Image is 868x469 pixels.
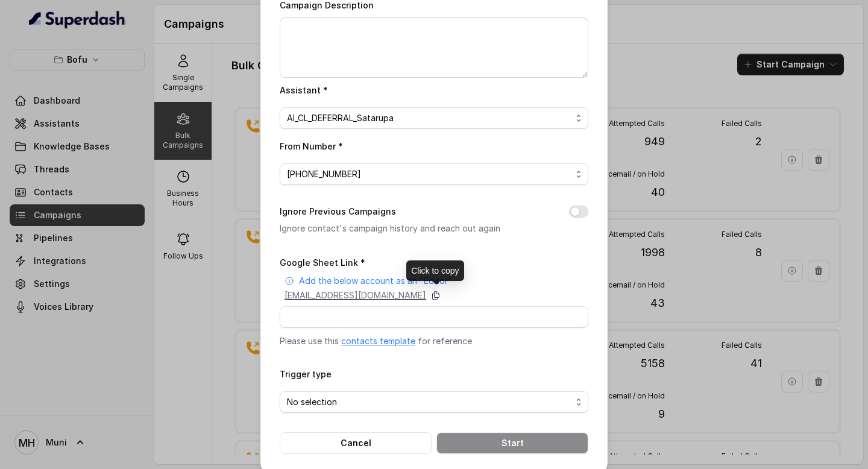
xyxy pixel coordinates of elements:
[280,221,550,236] p: Ignore contact's campaign history and reach out again
[285,289,426,301] p: [EMAIL_ADDRESS][DOMAIN_NAME]
[280,204,396,219] label: Ignore Previous Campaigns
[287,395,571,409] span: No selection
[341,336,415,346] a: contacts template
[280,85,328,95] label: Assistant *
[280,369,332,379] label: Trigger type
[280,335,588,347] p: Please use this for reference
[406,260,464,281] div: Click to copy
[280,107,588,129] button: AI_CL_DEFERRAL_Satarupa
[280,391,588,413] button: No selection
[280,257,365,268] label: Google Sheet Link *
[287,167,571,181] span: [PHONE_NUMBER]
[280,141,343,151] label: From Number *
[436,432,588,454] button: Start
[287,111,571,125] span: AI_CL_DEFERRAL_Satarupa
[299,275,452,287] p: Add the below account as an "Editor"
[280,163,588,185] button: [PHONE_NUMBER]
[280,432,432,454] button: Cancel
